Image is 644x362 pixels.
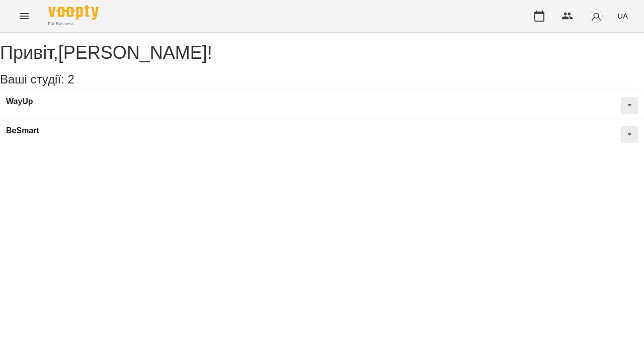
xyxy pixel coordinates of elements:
[6,126,39,135] a: BeSmart
[48,5,99,20] img: Voopty Logo
[6,97,33,106] a: WayUp
[617,11,628,21] span: UA
[67,72,74,86] span: 2
[12,4,36,28] button: Menu
[48,21,99,27] span: For Business
[613,7,632,25] button: UA
[589,9,603,23] img: avatar_s.png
